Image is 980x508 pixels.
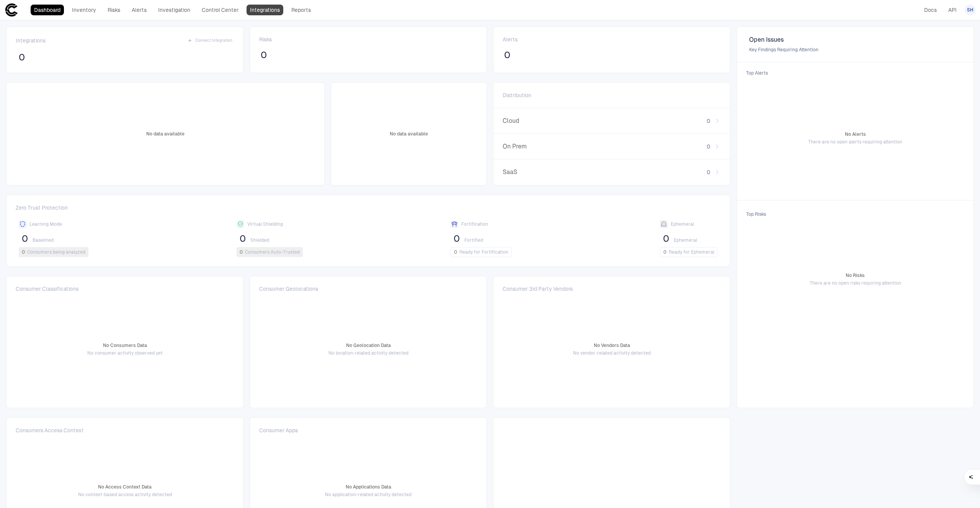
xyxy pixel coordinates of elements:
span: 0 [707,117,710,124]
a: Reports [288,5,314,15]
span: No Alerts [845,131,866,137]
a: Risks [104,5,124,15]
span: 0 [22,233,28,244]
span: No Geolocation Data [346,342,391,348]
span: Shielded [250,237,269,243]
span: On Prem [503,143,573,150]
button: 0 [237,233,249,245]
span: 0 [663,249,666,255]
span: Open Issues [749,36,961,44]
button: SH [965,5,975,15]
span: Integrations [16,37,46,44]
a: Dashboard [31,5,64,15]
span: Top Alerts [742,65,969,81]
span: 0 [240,233,246,244]
span: Risks [259,36,272,43]
span: Learning Mode [29,221,62,227]
span: Consumer Geolocations [259,285,318,292]
span: No context-based access activity detected [78,492,172,498]
span: No application-related activity detected [325,492,412,498]
span: No consumer activity observed yet [87,350,163,356]
span: Zero Trust Protection [16,204,721,214]
span: No location-related activity detected [328,350,408,356]
button: 0 [259,49,268,61]
span: No data available [146,131,185,137]
button: 0Ready for Ephemeral [660,247,718,257]
span: There are no open risks requiring attention [810,280,901,286]
span: Fortified [464,237,483,243]
span: Ephemeral [671,221,694,227]
a: API [945,5,960,15]
span: 0 [707,169,710,176]
span: Ready for Fortification [459,249,508,255]
button: Connect Integration [186,36,234,45]
span: 0 [504,49,510,61]
span: No Consumers Data [103,342,147,348]
span: 0 [454,249,457,255]
span: Consumer Apps [259,427,298,434]
span: 0 [454,233,460,244]
span: 0 [261,49,267,61]
span: No vendor-related activity detected [573,350,651,356]
span: No Vendors Data [594,342,630,348]
span: Ephemeral [674,237,697,243]
span: Virtual Shielding [247,221,283,227]
span: No Access Context Data [98,484,152,490]
span: 0 [707,143,710,150]
span: No data available [390,131,428,137]
span: Distribution [503,92,531,99]
button: 0 [451,233,463,245]
span: 0 [663,233,669,244]
span: 0 [19,52,25,63]
span: Key Findings Requiring Attention [749,47,961,53]
button: 0Ready for Fortification [451,247,512,257]
span: Alerts [503,36,518,43]
a: Alerts [128,5,150,15]
span: Consumer 3rd Party Vendors [503,285,573,292]
span: Consumers Access Context [16,427,84,434]
button: 0 [19,233,31,245]
a: Inventory [69,5,100,15]
a: Integrations [247,5,283,15]
span: Cloud [503,117,573,125]
a: Docs [921,5,940,15]
span: SH [967,7,973,13]
button: 0 [660,233,672,245]
span: Consumer Classifications [16,285,78,292]
span: Connect Integration [195,38,232,43]
span: No Risks [846,272,865,278]
span: Fortification [461,221,488,227]
span: There are no open alerts requiring attention [808,139,902,145]
button: 0 [503,49,512,61]
span: SaaS [503,168,573,176]
a: Investigation [155,5,194,15]
span: No Applications Data [346,484,391,490]
button: 0 [16,51,28,63]
span: Baselined [33,237,54,243]
span: Ready for Ephemeral [669,249,714,255]
a: Control Center [198,5,242,15]
span: Top Risks [742,207,969,222]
